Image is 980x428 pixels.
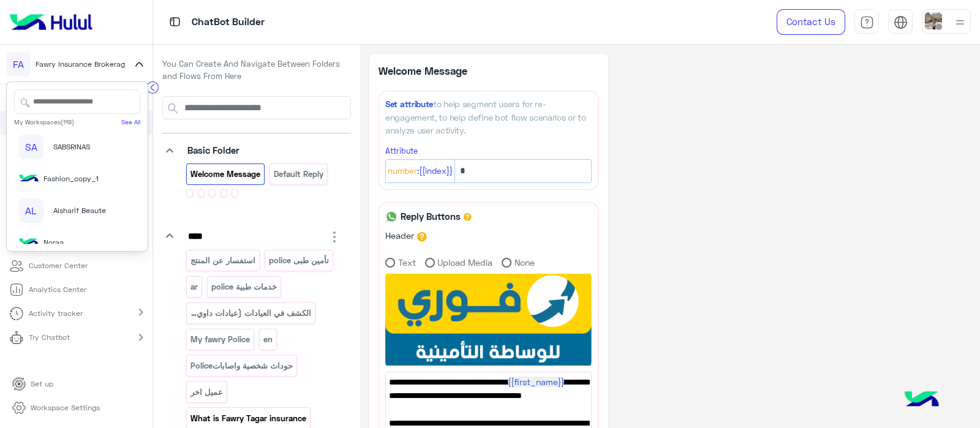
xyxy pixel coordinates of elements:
[19,169,39,189] img: 106211162022774
[190,332,251,347] p: My fawry Police
[190,359,294,373] p: Policeحوداث شخصية واصابات
[2,396,110,420] a: Workspace Settings
[385,99,433,109] span: Set attribute
[894,15,908,29] img: tab
[854,9,879,35] a: tab
[900,379,943,422] img: hulul-logo.png
[385,146,418,156] small: Attribute
[14,118,74,126] div: My Workspaces
[19,135,43,159] div: SA
[190,306,312,320] p: الكشف في العيادات (عيادات داوي- سيتي كلينك)
[187,145,239,156] span: Basic Folder
[31,378,53,389] p: Set up
[379,63,489,78] p: Welcome Message
[19,233,39,252] img: 111445085349129
[121,118,140,126] a: See All
[29,260,88,271] p: Customer Center
[502,256,535,269] label: None
[925,12,942,29] img: userImage
[190,167,262,181] p: Welcome Message
[860,15,874,29] img: tab
[262,332,273,347] p: en
[190,280,199,294] p: ar
[162,58,351,82] p: You Can Create And Navigate Between Folders and Flows From Here
[425,256,493,269] label: Upload Media
[388,165,417,178] span: Number
[777,9,845,35] a: Contact Us
[134,330,148,345] mat-icon: chevron_right
[61,118,74,126] span: (119)
[389,375,588,416] span: اهلا بك فى فورى للوساطة التأمينية انا المساعد الألى الخاص بك من فضلك اختار لغتك المفضلة. 🤖🌐
[273,167,324,181] p: Default reply
[952,15,968,30] img: profile
[43,173,99,184] span: Fashion_copy_1
[398,211,464,222] h6: Reply Buttons
[6,52,31,77] div: FA
[167,14,183,29] img: tab
[31,402,100,413] p: Workspace Settings
[29,332,70,343] p: Try Chatbot
[190,253,257,268] p: استفسار عن المنتج
[417,165,453,178] span: :{{index}}
[190,411,307,426] p: What is Fawry Tagar insurance
[385,256,416,269] label: Text
[5,9,97,35] img: Logo
[210,280,277,294] p: police خدمات طبية
[29,284,86,295] p: Analytics Center
[29,308,83,319] p: Activity tracker
[190,385,224,399] p: عميل اخر
[162,143,177,158] i: keyboard_arrow_down
[192,14,265,31] p: ChatBot Builder
[43,237,64,248] span: Noraa
[385,229,414,242] label: Header
[508,377,564,387] span: {{first_name}}
[36,59,135,70] span: Fawry Insurance Brokerage`s
[385,97,592,136] div: to help segment users for re-engagement, to help define bot flow scenarios or to analyze user act...
[53,141,90,152] span: SABSRINAS
[2,372,63,396] a: Set up
[53,205,106,216] span: Alsharif Beaute
[19,198,43,223] div: AL
[134,305,148,320] mat-icon: chevron_right
[162,228,177,243] i: keyboard_arrow_down
[268,253,330,268] p: تأمين طبى police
